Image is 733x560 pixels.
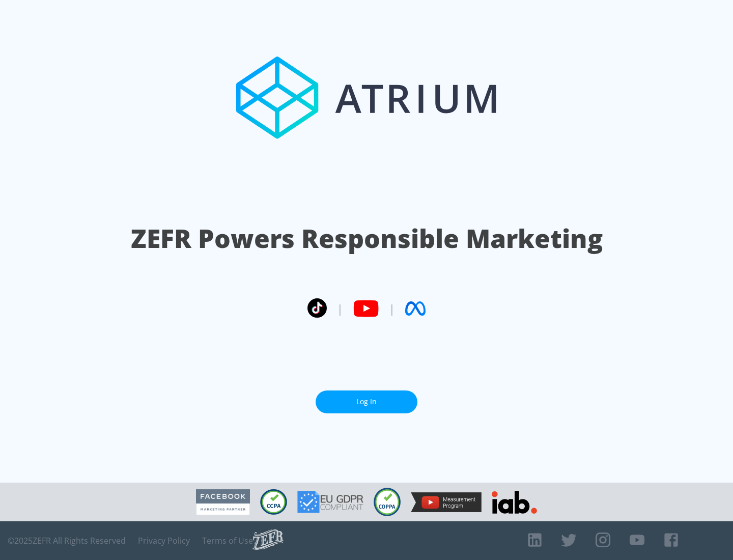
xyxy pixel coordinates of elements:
span: | [337,301,343,316]
img: IAB [492,491,537,514]
a: Log In [316,390,417,413]
img: GDPR Compliant [297,491,363,513]
a: Terms of Use [202,536,253,546]
img: YouTube Measurement Program [411,492,482,512]
img: Facebook Marketing Partner [196,489,250,515]
a: Privacy Policy [138,536,190,546]
h1: ZEFR Powers Responsible Marketing [131,221,603,256]
span: | [389,301,395,316]
img: CCPA Compliant [260,489,287,515]
span: © 2025 ZEFR All Rights Reserved [8,536,126,546]
img: COPPA Compliant [374,488,401,516]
